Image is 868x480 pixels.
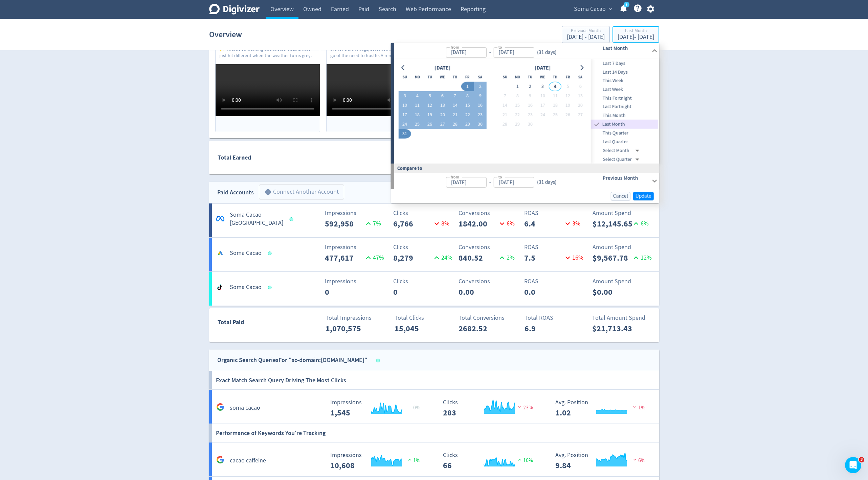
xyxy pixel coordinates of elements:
[449,110,461,120] button: 21
[593,277,654,286] p: Amount Spend
[398,91,411,101] button: 3
[592,322,631,335] p: $21,713.43
[511,72,524,82] th: Monday
[409,404,420,411] span: _ 0%
[461,72,474,82] th: Friday
[516,457,533,464] span: 10%
[459,286,497,298] p: 0.00
[459,313,520,322] p: Total Conversions
[591,138,658,146] span: Last Quarter
[625,2,627,7] text: 5
[325,243,386,252] p: Impressions
[574,82,586,91] button: 6
[524,91,536,101] button: 9
[593,243,654,252] p: Amount Spend
[591,60,658,67] span: Last 7 Days
[591,94,658,102] div: This Fortnight
[524,277,585,286] p: ROAS
[631,219,649,228] p: 6 %
[411,110,424,120] button: 18
[591,138,658,146] div: Last Quarter
[325,286,364,298] p: 0
[436,120,449,129] button: 27
[567,34,605,40] div: [DATE] - [DATE]
[591,59,658,164] nav: presets
[265,189,271,195] span: add_circle
[593,218,631,230] p: $12,145.65
[325,209,386,218] p: Impressions
[601,121,658,128] span: Last Month
[524,72,536,82] th: Tuesday
[474,101,486,110] button: 16
[636,194,651,199] span: Update
[591,77,658,85] span: This Week
[398,120,411,129] button: 24
[436,110,449,120] button: 20
[268,286,273,289] span: Data last synced: 3 Sep 2025, 1:01pm (AEST)
[497,253,515,262] p: 2 %
[536,110,549,120] button: 24
[498,110,511,120] button: 21
[216,403,224,411] svg: Google Analytics
[859,457,864,462] span: 3
[603,155,642,164] div: Select Quarter
[524,82,536,91] button: 2
[549,82,561,91] button: 4
[498,174,502,180] label: to
[436,101,449,110] button: 13
[209,153,434,163] div: Total Earned
[591,85,658,94] div: Last Week
[624,2,629,7] a: 5
[593,252,631,264] p: $9,567.78
[216,371,346,389] h6: Exact Match Search Query Driving The Most Clicks
[459,243,520,252] p: Conversions
[591,86,658,93] span: Last Week
[450,174,459,180] label: from
[561,101,574,110] button: 19
[574,91,586,101] button: 13
[611,192,630,200] button: Cancel
[461,110,474,120] button: 22
[230,404,260,412] h5: soma cacao
[440,452,541,470] svg: Clicks 66
[593,286,631,298] p: $0.00
[436,72,449,82] th: Wednesday
[326,322,364,335] p: 1,070,575
[602,174,649,182] h6: Previous Month
[230,211,283,227] h5: Soma Cacao [GEOGRAPHIC_DATA]
[524,243,585,252] p: ROAS
[474,82,486,91] button: 2
[572,4,614,15] button: Soma Cacao
[498,44,502,50] label: to
[209,141,659,174] a: Total EarnedTotal Posts28Total Engagements5,841
[432,64,452,73] div: [DATE]
[574,72,586,82] th: Saturday
[511,110,524,120] button: 22
[424,110,436,120] button: 19
[552,452,653,470] svg: Avg. Position 9.84
[209,238,659,271] a: Soma CacaoImpressions477,61747%Clicks8,27924%Conversions840.522%ROAS7.516%Amount Spend$9,567.7812%
[216,456,224,464] svg: Google Analytics
[268,251,273,255] span: Data last synced: 3 Sep 2025, 5:01pm (AEST)
[591,68,658,77] div: Last 14 Days
[398,129,411,139] button: 31
[474,91,486,101] button: 9
[393,252,432,264] p: 8,279
[591,94,658,102] span: This Fortnight
[459,209,520,218] p: Conversions
[474,72,486,82] th: Saturday
[534,48,559,56] div: ( 31 days )
[536,72,549,82] th: Wednesday
[327,452,428,470] svg: Impressions 10,608
[577,63,587,72] button: Go to next month
[603,146,642,155] div: Select Month
[525,322,563,335] p: 6.9
[325,252,364,264] p: 477,617
[845,457,861,473] iframe: Intercom live chat
[216,1,320,132] a: thesimplelifefindsperth[DATE]Likes132Comments68thesimplelifefindsperthRainy day remedy ☔️✨ There’...
[631,457,638,462] img: negative-performance.svg
[289,217,295,221] span: Data last synced: 3 Sep 2025, 5:01pm (AEST)
[230,457,266,465] h5: cacao caffeine
[254,186,344,199] a: Connect Another Account
[395,322,433,335] p: 15,045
